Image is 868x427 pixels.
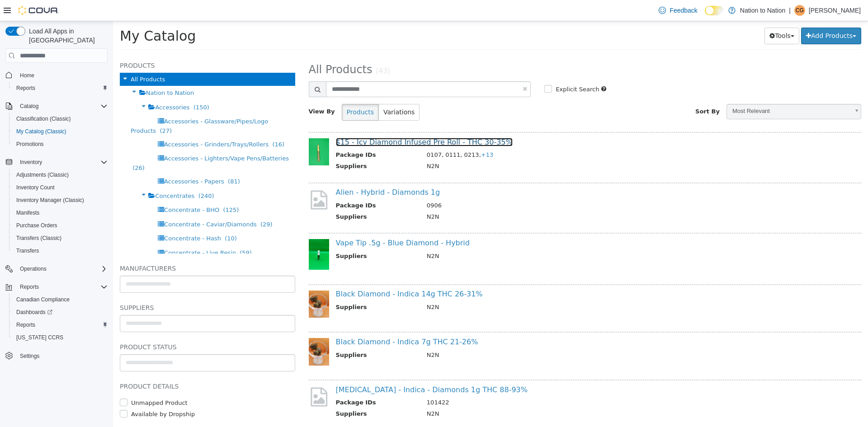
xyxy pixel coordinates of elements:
[16,101,108,112] span: Catalog
[13,195,88,206] a: Inventory Manager (Classic)
[16,235,61,242] span: Transfers (Classic)
[196,365,216,387] img: missing-image.png
[51,120,156,127] span: Accessories - Grinders/Trays/Rollers
[9,206,111,219] button: Manifests
[13,83,39,94] a: Reports
[16,296,70,303] span: Canadian Compliance
[9,138,111,150] button: Promotions
[613,83,748,98] a: Most Relevant
[196,117,216,144] img: 150
[13,113,75,124] a: Classification (Classic)
[20,265,47,272] span: Operations
[9,293,111,306] button: Canadian Compliance
[265,83,307,99] button: Variations
[13,245,42,256] a: Transfers
[688,6,748,23] button: Add Products
[159,120,171,127] span: (16)
[9,113,111,125] button: Classification (Classic)
[794,5,805,16] div: Christa Gutierrez
[42,83,76,89] span: Accessories
[196,218,216,249] img: 150
[25,27,108,45] span: Load All Apps in [GEOGRAPHIC_DATA]
[51,214,108,221] span: Concentrate - Hash
[51,200,144,206] span: Concentrate - Caviar/Diamonds
[16,141,44,148] span: Promotions
[9,306,111,319] a: Dashboards
[16,70,38,81] a: Home
[13,319,39,330] a: Reports
[223,191,307,202] th: Suppliers
[655,1,701,19] a: Feedback
[16,197,84,204] span: Inventory Manager (Classic)
[13,195,108,206] span: Inventory Manager (Classic)
[2,68,111,81] button: Home
[16,263,50,274] button: Operations
[13,182,108,193] span: Inventory Count
[13,332,108,343] span: Washington CCRS
[13,113,108,124] span: Classification (Classic)
[13,207,108,218] span: Manifests
[147,200,160,206] span: (29)
[13,307,56,318] a: Dashboards
[223,141,307,152] th: Suppliers
[223,329,307,341] th: Suppliers
[13,182,58,193] a: Inventory Count
[196,317,216,344] img: 150
[16,69,108,80] span: Home
[16,247,39,254] span: Transfers
[13,169,108,180] span: Adjustments (Classic)
[9,232,111,244] button: Transfers (Classic)
[16,309,52,316] span: Dashboards
[127,228,139,235] span: (59)
[51,228,123,235] span: Concentrate - Live Resin
[13,126,108,137] span: My Catalog (Classic)
[9,244,111,257] button: Transfers
[307,329,728,341] td: N2N
[314,130,380,137] span: 0107, 0111, 0213,
[582,87,607,94] span: Sort By
[2,281,111,293] button: Reports
[16,171,69,178] span: Adjustments (Classic)
[440,64,486,73] label: Explicit Search
[16,128,66,135] span: My Catalog (Classic)
[223,388,307,399] th: Suppliers
[13,332,67,343] a: [US_STATE] CCRS
[16,84,35,92] span: Reports
[16,209,39,216] span: Manifests
[2,349,111,362] button: Settings
[7,281,182,292] h5: Suppliers
[13,319,108,330] span: Reports
[16,101,42,112] button: Catalog
[9,331,111,344] button: [US_STATE] CCRS
[112,214,124,221] span: (10)
[223,282,307,293] th: Suppliers
[51,185,106,192] span: Concentrate - BHO
[18,55,52,61] span: All Products
[223,217,357,226] a: Vape Tip .5g - Blue Diamond - Hybrid
[307,388,728,399] td: N2N
[18,97,155,113] span: Accessories - Glassware/Pipes/Logo Products
[16,157,108,168] span: Inventory
[85,171,101,178] span: (240)
[9,82,111,94] button: Reports
[7,320,182,331] h5: Product Status
[307,180,728,191] td: 0906
[7,39,182,50] h5: Products
[223,316,365,325] a: Black Diamond - Indica 7g THC 21-26%
[13,83,108,94] span: Reports
[2,100,111,113] button: Catalog
[16,222,57,229] span: Purchase Orders
[13,294,108,305] span: Canadian Compliance
[670,6,697,15] span: Feedback
[9,125,111,138] button: My Catalog (Classic)
[368,130,380,137] span: +13
[196,87,222,94] span: View By
[13,139,47,150] a: Promotions
[13,233,65,244] a: Transfers (Classic)
[5,65,108,386] nav: Complex example
[33,68,81,75] span: Nation to Nation
[18,6,59,15] img: Cova
[13,245,108,256] span: Transfers
[223,167,327,175] a: Alien - Hybrid - Diamonds 1g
